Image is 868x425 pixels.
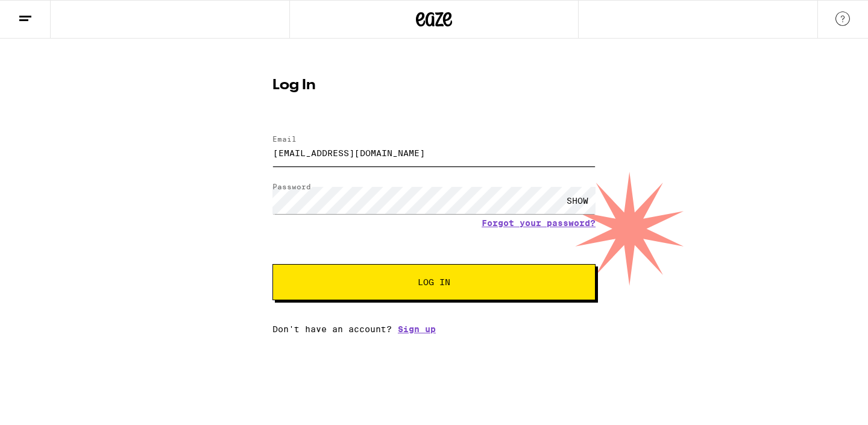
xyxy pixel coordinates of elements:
[7,8,87,18] span: Hi. Need any help?
[272,78,596,93] h1: Log In
[272,324,596,334] div: Don't have an account?
[559,187,596,214] div: SHOW
[272,183,311,190] label: Password
[482,218,596,228] a: Forgot your password?
[272,139,596,166] input: Email
[418,278,450,286] span: Log In
[272,135,297,143] label: Email
[398,324,436,334] a: Sign up
[272,264,596,300] button: Log In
